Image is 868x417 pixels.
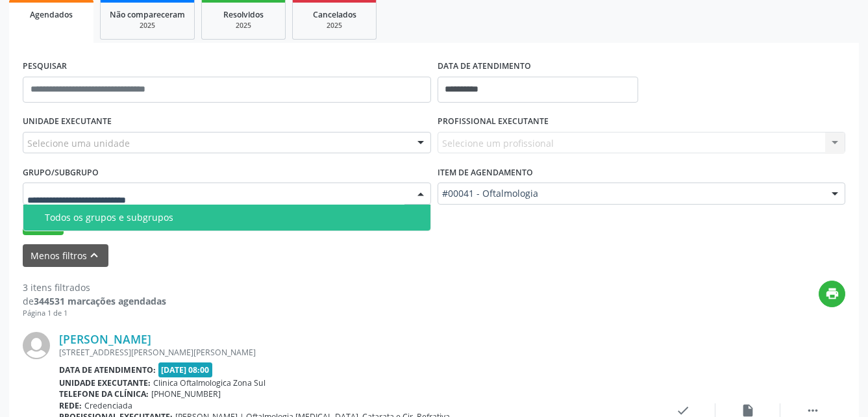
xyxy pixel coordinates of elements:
[23,332,50,359] img: img
[302,21,367,31] div: 2025
[23,308,166,319] div: Página 1 de 1
[825,286,839,301] i: print
[153,377,266,388] span: Clinica Oftalmologica Zona Sul
[23,57,67,77] label: PESQUISAR
[59,332,151,346] a: [PERSON_NAME]
[438,162,533,183] label: Item de agendamento
[23,294,166,308] div: de
[59,364,156,375] b: Data de atendimento:
[59,400,82,411] b: Rede:
[442,187,819,200] span: #00041 - Oftalmologia
[211,21,276,31] div: 2025
[59,347,651,358] div: [STREET_ADDRESS][PERSON_NAME][PERSON_NAME]
[438,57,531,77] label: DATA DE ATENDIMENTO
[151,388,221,399] span: [PHONE_NUMBER]
[23,162,99,183] label: Grupo/Subgrupo
[110,9,185,20] span: Não compareceram
[84,400,132,411] span: Credenciada
[23,281,166,294] div: 3 itens filtrados
[23,112,112,132] label: UNIDADE EXECUTANTE
[59,377,151,388] b: Unidade executante:
[27,136,130,150] span: Selecione uma unidade
[45,212,423,223] div: Todos os grupos e subgrupos
[110,21,185,31] div: 2025
[87,248,101,262] i: keyboard_arrow_up
[158,362,213,377] span: [DATE] 08:00
[59,388,149,399] b: Telefone da clínica:
[819,281,845,307] button: print
[34,295,166,307] strong: 344531 marcações agendadas
[23,244,108,267] button: Menos filtroskeyboard_arrow_up
[313,9,356,20] span: Cancelados
[30,9,73,20] span: Agendados
[438,112,549,132] label: PROFISSIONAL EXECUTANTE
[223,9,264,20] span: Resolvidos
